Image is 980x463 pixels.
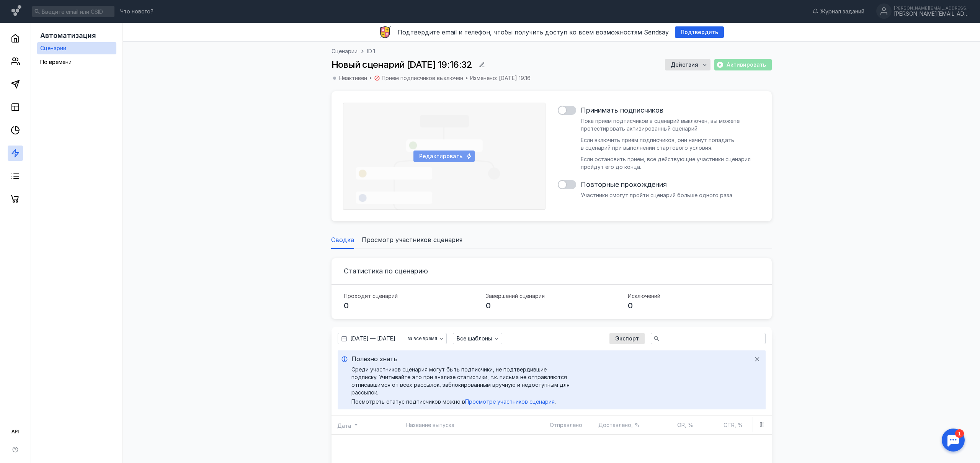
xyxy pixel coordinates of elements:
[894,11,970,17] div: [PERSON_NAME][EMAIL_ADDRESS][DEMOGRAPHIC_DATA][DOMAIN_NAME]
[40,59,72,65] span: По времени
[344,267,428,275] h3: Статистика по сценарию
[120,9,154,14] span: Что нового?
[465,74,468,82] div: •
[40,31,96,39] span: Автоматизация
[724,422,743,428] span: CTR, %
[470,74,531,82] span: Изменено: [DATE] 19:16
[367,48,372,54] span: ID
[332,47,358,55] a: Сценарии
[362,235,462,244] span: Просмотр участников сценария
[808,8,868,15] a: Журнал заданий
[408,336,437,341] span: за все время
[581,106,663,114] h3: Принимать подписчиков
[351,398,572,406] div: Посмотреть статус подписчиков можно в .
[350,335,395,342] span: [DATE] — [DATE]
[457,335,492,342] span: Все шаблоны
[677,422,693,428] span: OR, %
[397,28,669,36] span: Подтвердите email и телефон, чтобы получить доступ ко всем возможностям Sendsay
[37,56,116,68] a: По времени
[609,333,645,344] button: Экспорт
[344,301,349,310] span: 0
[369,74,372,82] div: •
[820,8,864,15] span: Журнал заданий
[37,42,116,54] a: Сценарии
[486,293,545,299] h4: Завершений сценария
[628,293,660,299] h4: Исключений
[331,235,354,244] span: Сводка
[17,5,26,13] div: 1
[486,301,491,310] span: 0
[419,153,462,160] span: Редактировать
[453,333,502,344] button: Все шаблоны
[581,118,754,170] span: Пока приём подписчиков в сценарий выключен, вы можете протестировать активированный сценарий. Есл...
[894,6,970,10] div: [PERSON_NAME][EMAIL_ADDRESS][DEMOGRAPHIC_DATA][DOMAIN_NAME]
[339,74,367,82] span: Неактивен
[465,398,555,405] a: Просмотре участников сценария
[406,422,454,428] span: Название выпуска
[615,335,639,342] span: Экспорт
[332,59,472,70] span: Новый сценарий [DATE] 19:16:32
[405,334,446,343] button: за все время
[382,74,463,82] span: Приём подписчиков выключен
[413,151,475,162] button: Редактировать
[337,422,351,429] span: Дата
[665,59,710,70] button: Действия
[344,293,398,299] h4: Проходят сценарий
[40,45,66,51] span: Сценарии
[32,6,114,17] input: Введите email или CSID
[671,62,698,68] span: Действия
[351,366,572,396] div: Среди участников сценария могут быть подписчики, не подтвердившие подписку. Учитывайте это при ан...
[581,192,732,198] span: Участники смогут пройти сценарий больше одного раза
[373,47,375,55] span: 1
[550,422,582,428] span: Отправлено
[681,29,718,36] span: Подтвердить
[581,181,667,188] h3: Повторные прохождения
[351,354,397,364] span: Полезно знать
[116,9,157,14] a: Что нового?
[598,422,640,428] span: Доставлено, %
[675,26,724,38] button: Подтвердить
[628,301,633,310] span: 0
